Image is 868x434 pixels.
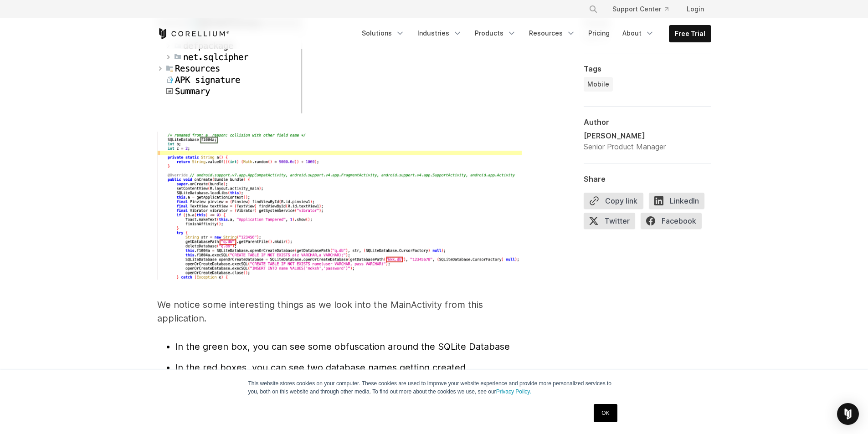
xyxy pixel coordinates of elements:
[584,213,641,233] a: Twitter
[157,132,522,280] img: Obfuscation around the SQLite Database in the "mainactivity" tab
[649,193,704,209] span: LinkedIn
[584,141,666,152] div: Senior Product Manager
[669,26,711,42] a: Free Trial
[356,25,410,41] a: Solutions
[584,213,635,229] span: Twitter
[248,379,620,396] p: This website stores cookies on your computer. These cookies are used to improve your website expe...
[412,25,467,41] a: Industries
[584,77,613,92] a: Mobile
[157,298,522,325] p: We notice some interesting things as we look into the MainActivity from this application.
[584,193,643,209] button: Copy link
[584,130,666,141] div: [PERSON_NAME]
[641,213,707,233] a: Facebook
[837,403,859,425] div: Open Intercom Messenger
[496,388,531,395] a: Privacy Policy.
[617,25,660,41] a: About
[649,193,710,213] a: LinkedIn
[594,404,617,422] a: OK
[583,25,615,41] a: Pricing
[578,1,711,17] div: Navigation Menu
[157,28,230,39] a: Corellium Home
[585,1,601,17] button: Search
[584,64,711,73] div: Tags
[469,25,522,41] a: Products
[175,362,466,373] span: In the red boxes, you can see two database names getting created
[605,1,676,17] a: Support Center
[175,341,510,352] span: In the green box, you can see some obfuscation around the SQLite Database
[641,213,702,229] span: Facebook
[524,25,581,41] a: Resources
[584,117,711,127] div: Author
[679,1,711,17] a: Login
[584,174,711,184] div: Share
[356,25,711,42] div: Navigation Menu
[587,80,609,89] span: Mobile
